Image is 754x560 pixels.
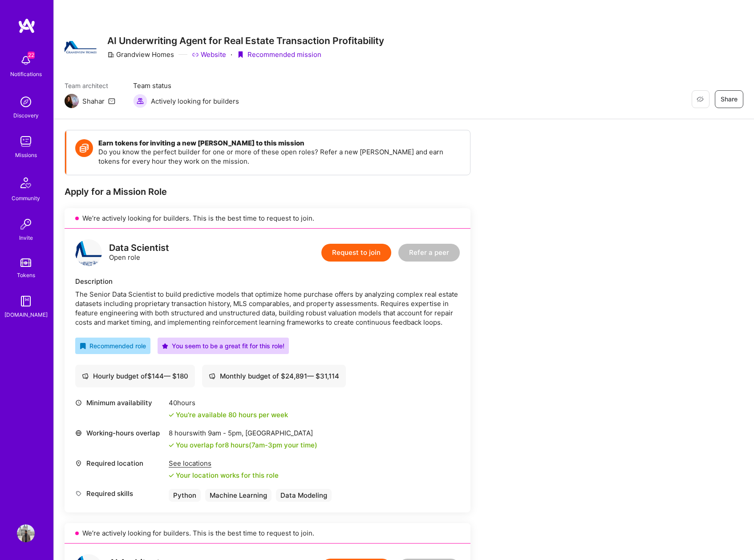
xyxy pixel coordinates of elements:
div: Community [12,193,40,203]
span: 7am - 3pm [251,441,282,449]
div: Discovery [13,111,39,120]
div: Python [169,489,201,502]
div: Data Modeling [276,489,332,502]
img: logo [18,18,36,34]
div: Data Scientist [109,243,169,253]
span: Team status [133,81,239,90]
i: icon Cash [209,373,215,379]
span: Share [721,95,738,104]
img: teamwork [17,133,35,150]
div: Machine Learning [205,489,272,502]
a: User Avatar [15,524,37,542]
span: Team architect [65,81,115,90]
button: Share [715,90,743,108]
img: Actively looking for builders [133,94,147,108]
div: The Senior Data Scientist to build predictive models that optimize home purchase offers by analyz... [75,290,460,327]
i: icon Check [169,412,174,418]
div: [DOMAIN_NAME] [4,310,48,319]
div: Description [75,277,460,286]
i: icon EyeClosed [697,96,704,103]
h4: Earn tokens for inviting a new [PERSON_NAME] to this mission [98,139,461,147]
div: Recommended role [80,341,146,351]
img: guide book [17,292,35,310]
i: icon Location [75,460,82,467]
div: Open role [109,243,169,262]
i: icon Tag [75,490,82,497]
div: · [231,50,232,59]
div: Required skills [75,489,164,498]
div: We’re actively looking for builders. This is the best time to request to join. [65,208,470,229]
i: icon Cash [82,373,89,379]
img: Token icon [75,139,93,157]
div: Required location [75,459,164,468]
div: Invite [19,233,33,242]
span: 22 [28,52,35,59]
div: We’re actively looking for builders. This is the best time to request to join. [65,523,470,544]
div: Tokens [17,270,35,280]
div: Grandview Homes [107,50,174,59]
i: icon Clock [75,399,82,406]
p: Do you know the perfect builder for one or more of these open roles? Refer a new [PERSON_NAME] an... [98,147,461,166]
button: Refer a peer [398,244,460,262]
i: icon PurpleRibbon [237,51,244,58]
span: Actively looking for builders [151,97,239,106]
div: Minimum availability [75,398,164,407]
div: Recommended mission [237,50,321,59]
div: Monthly budget of $ 24,891 — $ 31,114 [209,371,339,381]
div: Shahar [82,97,105,106]
div: Working-hours overlap [75,428,164,438]
img: User Avatar [17,524,35,542]
h3: AI Underwriting Agent for Real Estate Transaction Profitability [107,35,384,46]
div: You seem to be a great fit for this role! [162,341,284,351]
span: 9am - 5pm , [206,429,245,437]
button: Request to join [321,244,391,262]
i: icon PurpleStar [162,343,168,349]
img: logo [75,239,102,266]
img: discovery [17,93,35,111]
img: Community [15,172,36,193]
div: You're available 80 hours per week [169,410,288,419]
img: Invite [17,215,35,233]
img: Company Logo [65,41,97,53]
a: Website [192,50,226,59]
div: Hourly budget of $ 144 — $ 180 [82,371,188,381]
div: 40 hours [169,398,288,407]
div: Your location works for this role [169,471,279,480]
div: You overlap for 8 hours ( your time) [176,440,317,450]
i: icon Check [169,443,174,448]
img: Team Architect [65,94,79,108]
div: Apply for a Mission Role [65,186,470,197]
img: bell [17,52,35,69]
div: See locations [169,459,279,468]
i: icon World [75,430,82,436]
div: 8 hours with [GEOGRAPHIC_DATA] [169,428,317,438]
img: tokens [20,258,31,267]
div: Missions [15,150,37,160]
i: icon Mail [108,97,115,105]
i: icon RecommendedBadge [80,343,86,349]
i: icon Check [169,473,174,478]
div: Notifications [10,69,42,79]
i: icon CompanyGray [107,51,114,58]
